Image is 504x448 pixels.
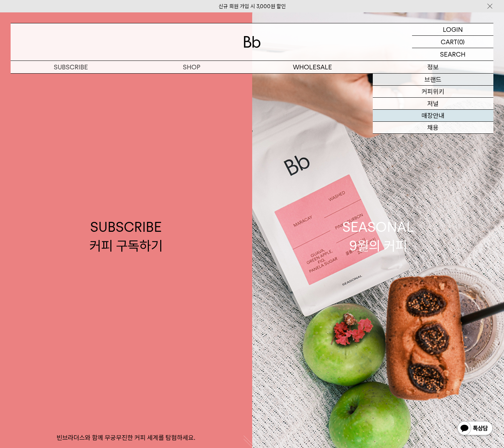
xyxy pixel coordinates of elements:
p: SEARCH [440,48,465,61]
a: 커피위키 [373,86,493,98]
p: CART [441,36,457,48]
a: CART (0) [412,36,493,48]
div: SUBSCRIBE 커피 구독하기 [89,218,163,255]
img: 카카오톡 채널 1:1 채팅 버튼 [457,420,493,437]
div: SEASONAL 9월의 커피 [342,218,414,255]
p: WHOLESALE [252,61,373,73]
p: (0) [457,36,465,48]
p: 정보 [373,61,493,73]
p: LOGIN [443,23,463,35]
a: 브랜드 [373,74,493,86]
a: SHOP [131,61,252,73]
a: SUBSCRIBE [11,61,131,73]
img: 로고 [244,36,261,48]
a: 채용 [373,122,493,134]
a: LOGIN [412,23,493,36]
a: 저널 [373,98,493,110]
a: 매장안내 [373,110,493,122]
a: 신규 회원 가입 시 3,000원 할인 [219,3,286,10]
